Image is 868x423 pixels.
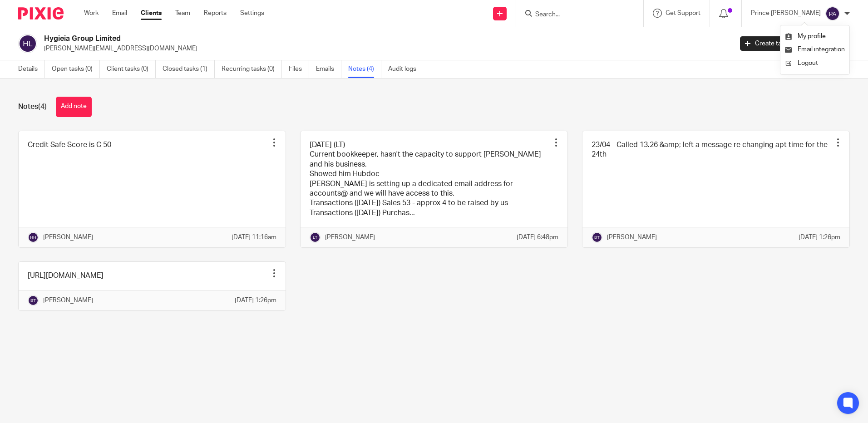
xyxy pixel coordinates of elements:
a: Recurring tasks (0) [222,60,282,78]
a: Clients [141,9,162,18]
span: Logout [798,60,818,66]
a: Files [289,60,309,78]
img: Pixie [18,7,64,20]
p: [PERSON_NAME] [43,296,93,305]
a: Audit logs [388,60,423,78]
img: svg%3E [825,6,840,21]
p: Prince [PERSON_NAME] [751,9,821,18]
a: Emails [316,60,341,78]
span: Email integration [798,46,845,53]
button: Add note [56,97,92,117]
span: Get Support [666,10,700,16]
img: svg%3E [310,232,321,243]
a: Open tasks (0) [52,60,100,78]
img: svg%3E [28,232,39,243]
img: svg%3E [18,34,37,53]
span: My profile [798,33,826,39]
p: [PERSON_NAME] [607,233,657,242]
a: Reports [204,9,227,18]
input: Search [534,11,616,19]
img: svg%3E [592,232,602,243]
p: [DATE] 1:26pm [799,233,840,242]
a: Client tasks (0) [107,60,156,78]
p: [DATE] 1:26pm [235,296,276,305]
a: Create task [740,36,793,51]
img: svg%3E [28,295,39,306]
a: My profile [785,33,826,39]
a: Team [175,9,190,18]
h2: Hygieia Group Limited [44,34,590,44]
p: [DATE] 11:16am [232,233,276,242]
a: Work [84,9,99,18]
a: Logout [785,57,845,70]
p: [PERSON_NAME] [325,233,375,242]
p: [PERSON_NAME][EMAIL_ADDRESS][DOMAIN_NAME] [44,44,726,53]
h1: Notes [18,102,47,112]
span: (4) [38,103,47,110]
a: Email [112,9,127,18]
a: Settings [240,9,264,18]
a: Email integration [785,46,845,53]
a: Closed tasks (1) [163,60,215,78]
p: [PERSON_NAME] [43,233,93,242]
p: [DATE] 6:48pm [517,233,558,242]
a: Notes (4) [348,60,381,78]
a: Details [18,60,45,78]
